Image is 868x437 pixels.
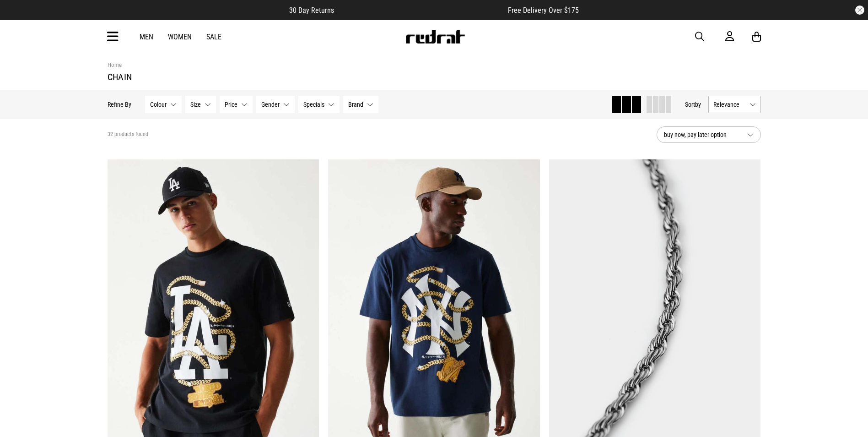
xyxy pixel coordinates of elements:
button: Relevance [708,96,761,113]
button: Brand [343,96,378,113]
a: Men [140,33,153,41]
span: Relevance [713,101,746,108]
button: buy now, pay later option [657,126,761,143]
span: Price [225,101,237,108]
span: Brand [348,101,363,108]
button: Gender [256,96,295,113]
span: Free Delivery Over $175 [508,6,579,15]
a: Sale [206,33,221,41]
span: 30 Day Returns [289,6,334,15]
button: Size [185,96,216,113]
iframe: Customer reviews powered by Trustpilot [352,5,490,15]
button: Price [220,96,253,113]
h1: chain [108,71,761,82]
span: Gender [261,101,280,108]
img: Redrat logo [405,30,465,44]
span: Size [190,101,201,108]
a: Women [168,33,192,41]
a: Home [108,61,122,68]
button: Specials [298,96,340,113]
span: by [695,101,701,108]
button: Colour [145,96,182,113]
span: buy now, pay later option [664,129,740,140]
button: Sortby [685,99,701,110]
span: 32 products found [108,131,148,138]
p: Refine By [108,101,131,108]
span: Specials [303,101,324,108]
span: Colour [150,101,167,108]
